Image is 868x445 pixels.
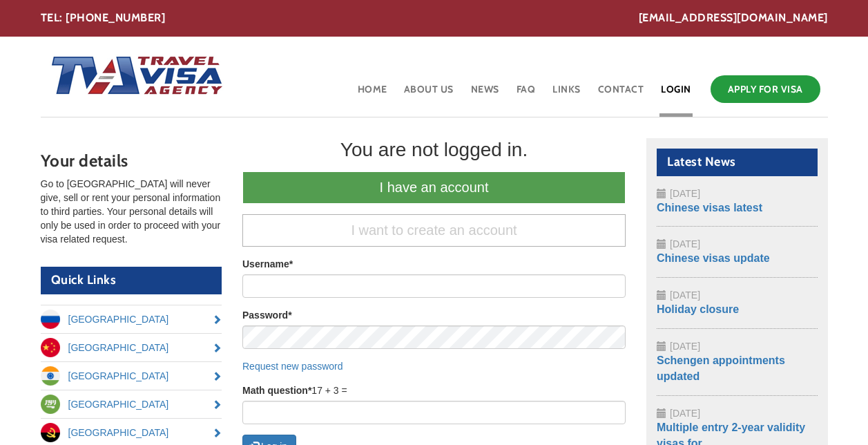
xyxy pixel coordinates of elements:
a: [GEOGRAPHIC_DATA] [41,362,222,390]
div: 17 + 3 = [242,384,626,424]
div: TEL: [PHONE_NUMBER] [41,10,828,26]
span: [DATE] [670,238,700,249]
a: Contact [597,72,646,117]
a: [GEOGRAPHIC_DATA] [41,334,222,361]
h3: Your details [41,152,222,170]
a: FAQ [515,72,537,117]
h2: Latest News [657,149,818,176]
a: About Us [403,72,455,117]
a: I want to create an account [242,214,626,247]
div: You are not logged in. [242,138,626,162]
span: [DATE] [670,188,700,199]
a: Chinese visas latest [657,202,762,214]
a: Request new password [242,361,343,372]
span: This field is required. [288,310,291,321]
span: [DATE] [670,408,700,419]
label: Username [242,257,293,271]
a: [GEOGRAPHIC_DATA] [41,305,222,333]
a: I have an account [242,171,626,204]
a: Home [356,72,389,117]
a: Schengen appointments updated [657,354,785,382]
img: Home [41,42,224,111]
span: [DATE] [670,341,700,352]
a: News [470,72,501,117]
a: Links [551,72,582,117]
p: Go to [GEOGRAPHIC_DATA] will never give, sell or rent your personal information to third parties.... [41,177,222,246]
span: [DATE] [670,290,700,301]
a: Chinese visas update [657,252,770,264]
a: Login [659,72,693,117]
a: Holiday closure [657,303,739,315]
a: [EMAIL_ADDRESS][DOMAIN_NAME] [639,10,828,26]
label: Math question [242,384,311,397]
a: [GEOGRAPHIC_DATA] [41,390,222,418]
a: Apply for Visa [711,75,820,103]
label: Password [242,308,292,322]
span: This field is required. [308,385,311,396]
span: This field is required. [289,258,293,269]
